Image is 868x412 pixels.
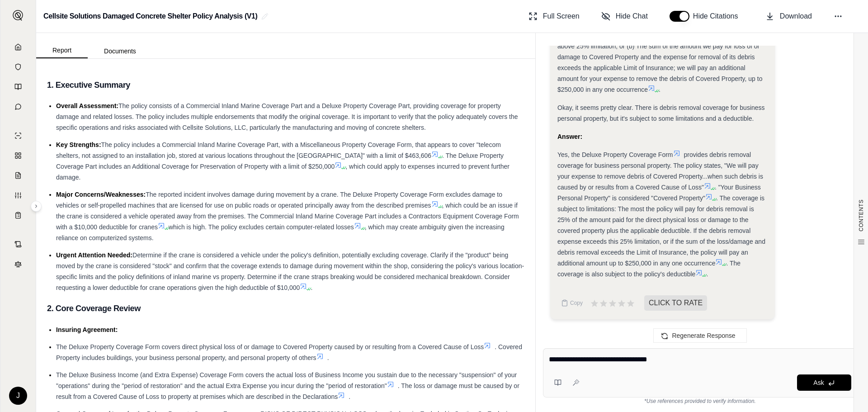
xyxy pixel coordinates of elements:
span: Full Screen [543,11,580,22]
button: Documents [88,44,152,58]
span: . The coverage is also subject to the policy's deductible [557,260,741,278]
a: Legal Search Engine [6,255,30,273]
span: . The loss or damage must be caused by or result from a Covered Cause of Loss to property at prem... [56,382,519,400]
span: . The coverage is subject to limitations: The most the policy will pay for debris removal is 25% ... [557,194,765,267]
a: Custom Report [6,186,30,204]
span: If: (a) Your expense to remove debris of Covered Property exceeds the above 25% limitation; or (b... [557,32,762,93]
a: Prompt Library [6,78,30,96]
a: Single Policy [6,127,30,145]
span: The Deluxe Business Income (and Extra Expense) Coverage Form covers the actual loss of Business I... [56,371,517,389]
span: Hide Citations [693,11,744,22]
div: J [9,387,27,405]
a: Chat [6,98,30,116]
span: Determine if the crane is considered a vehicle under the policy's definition, potentially excludi... [56,251,524,291]
span: . [327,354,329,361]
img: Expand sidebar [13,10,24,21]
button: Download [762,7,816,25]
span: The reported incident involves damage during movement by a crane. The Deluxe Property Coverage Fo... [56,191,502,209]
button: Hide Chat [598,7,651,25]
span: . [311,284,312,291]
button: Full Screen [525,7,583,25]
span: Insuring Agreement: [56,326,118,333]
span: which is high. The policy excludes certain computer-related losses [169,223,354,231]
span: . [659,86,660,93]
span: Download [780,11,812,22]
span: Major Concerns/Weaknesses: [56,191,146,198]
button: Expand sidebar [9,6,27,24]
a: Home [6,38,30,56]
h3: 1. Executive Summary [47,77,524,93]
a: Policy Comparisons [6,147,30,165]
span: Copy [570,299,583,307]
button: Regenerate Response [653,328,746,343]
a: Contract Analysis [6,235,30,253]
button: Report [36,43,88,58]
span: CONTENTS [858,199,865,232]
span: Okay, it seems pretty clear. There is debris removal coverage for business personal property, but... [557,104,765,122]
span: The Deluxe Property Coverage Form covers direct physical loss of or damage to Covered Property ca... [56,343,484,350]
button: Copy [557,294,586,312]
span: The policy consists of a Commercial Inland Marine Coverage Part and a Deluxe Property Coverage Pa... [56,102,518,131]
span: Key Strengths: [56,141,101,148]
button: Ask [797,374,851,391]
span: , which could be an issue if the crane is considered a vehicle operated away from the premises. T... [56,202,519,231]
strong: Answer: [557,133,582,140]
span: Yes, the Deluxe Property Coverage Form [557,151,673,158]
span: CLICK TO RATE [644,295,707,311]
h2: Cellsite Solutions Damaged Concrete Shelter Policy Analysis (V1) [43,8,258,24]
div: *Use references provided to verify information. [543,398,857,405]
span: provides debris removal coverage for business personal property. The policy states, "We will pay ... [557,151,763,191]
span: . Covered Property includes buildings, your business personal property, and personal property of ... [56,343,522,361]
span: Urgent Attention Needed: [56,251,132,259]
h3: 2. Core Coverage Review [47,300,524,317]
span: Hide Chat [616,11,648,22]
span: Regenerate Response [672,332,735,339]
span: . [349,393,350,400]
span: Overall Assessment: [56,102,118,109]
span: Ask [813,379,824,386]
span: The policy includes a Commercial Inland Marine Coverage Part, with a Miscellaneous Property Cover... [56,141,501,159]
button: Expand sidebar [31,201,42,212]
a: Coverage Table [6,206,30,224]
a: Claim Coverage [6,166,30,185]
span: . "Your Business Personal Property" is considered "Covered Property" [557,184,761,202]
a: Documents Vault [6,58,30,76]
span: . [706,270,708,278]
